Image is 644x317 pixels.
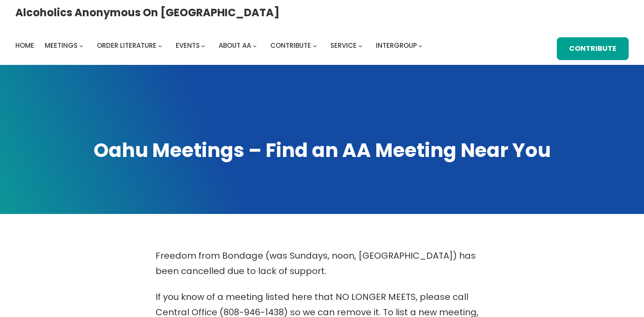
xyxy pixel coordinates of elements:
span: Events [176,41,200,50]
span: About AA [219,41,251,50]
a: Home [15,39,34,52]
nav: Intergroup [15,39,425,52]
button: Service submenu [358,43,362,47]
h1: Oahu Meetings – Find an AA Meeting Near You [15,137,629,164]
a: Contribute [270,39,311,52]
a: Intergroup [376,39,417,52]
span: Service [330,41,357,50]
span: Order Literature [97,41,156,50]
a: About AA [219,39,251,52]
a: Events [176,39,200,52]
a: Contribute [557,37,629,60]
p: Freedom from Bondage (was Sundays, noon, [GEOGRAPHIC_DATA]) has been cancelled due to lack of sup... [156,248,488,279]
a: Service [330,39,357,52]
button: Intergroup submenu [418,43,422,47]
button: Order Literature submenu [158,43,162,47]
span: Home [15,41,34,50]
a: Meetings [45,39,78,52]
button: About AA submenu [253,43,257,47]
span: Meetings [45,41,78,50]
button: Meetings submenu [79,43,83,47]
button: Events submenu [201,43,205,47]
button: Contribute submenu [313,43,317,47]
a: Alcoholics Anonymous on [GEOGRAPHIC_DATA] [15,3,280,22]
span: Intergroup [376,41,417,50]
span: Contribute [270,41,311,50]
